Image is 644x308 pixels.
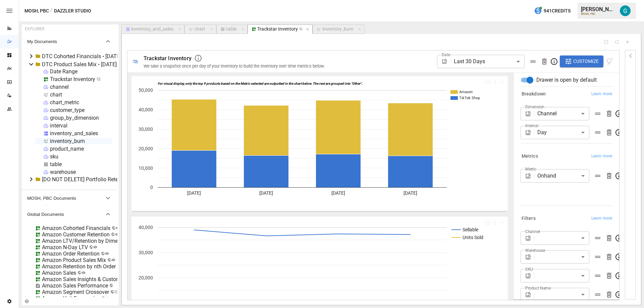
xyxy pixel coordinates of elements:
[50,84,69,90] div: channel
[42,276,144,282] div: Amazon Sales Insights & Customer Metrics
[522,215,536,222] h6: Filters
[525,104,544,110] label: Dimension
[187,190,201,196] text: [DATE]
[50,146,84,152] div: product_name
[42,225,110,231] div: Amazon Cohorted Financials
[27,39,104,44] span: My Documents
[614,39,620,45] button: Document History
[525,285,551,291] label: Product Name
[591,215,612,222] span: Learn more
[606,55,614,68] button: View documentation
[331,190,345,196] text: [DATE]
[114,290,118,294] svg: Published
[525,123,538,128] label: Interval
[139,126,153,132] text: 30,000
[50,7,53,15] div: /
[581,6,616,12] div: [PERSON_NAME]
[50,138,85,144] div: inventory_burn
[22,33,117,49] button: My Documents
[184,25,216,34] button: chart
[42,61,131,68] div: DTC Product Sales Mix • [DATE] 08:16
[625,39,630,45] button: Run Query
[313,25,365,34] button: inventory_burn
[50,68,77,75] div: Date Range
[50,130,98,137] div: inventory_and_sales
[50,161,62,167] div: table
[42,176,178,183] div: [DO NOT DELETE] Portfolio Retention Prediction Accuracy
[299,27,303,31] svg: Published
[50,91,62,98] div: chart
[50,76,95,82] div: Trackstar Inventory
[158,82,363,86] text: For visual display, only the top 9 products based on the Metric selected are outputted in the cha...
[50,107,85,113] div: customer_type
[132,77,502,211] svg: A chart.
[42,295,100,302] div: Amazon Unit Economics
[525,247,545,253] label: Warehouse
[522,153,538,160] h6: Metrics
[115,232,119,236] svg: Public
[42,282,108,289] div: Amazon Sales Performance
[42,270,76,276] div: Amazon Sales
[50,115,99,121] div: group_by_dimension
[42,238,131,244] div: Amazon LTV/Retention by Dimension
[139,107,153,112] text: 40,000
[105,252,109,256] svg: Public
[139,87,153,93] text: 50,000
[216,25,248,34] button: table
[537,169,589,183] div: Onhand
[525,266,533,272] label: SKU
[150,185,153,190] text: 0
[525,229,540,234] label: Channel
[22,206,117,222] button: Global Documents
[525,166,536,172] label: Metric
[23,299,30,304] button: Collapse Folders
[133,58,138,65] div: 🛍
[82,271,86,275] svg: Public
[463,227,478,232] text: Sellable
[581,12,616,15] div: MOSH, PBC
[194,26,205,32] div: chart
[544,7,571,15] span: 941 Credits
[42,53,136,60] div: DTC Cohorted Financials • [DATE] 08:42
[248,25,313,34] button: Trackstar Inventory
[139,146,153,151] text: 20,000
[322,26,354,32] div: inventory_burn
[139,165,153,171] text: 10,000
[139,250,153,255] text: 30,000
[42,231,110,238] div: Amazon Customer Retention
[27,196,104,201] span: MOSH, PBC Documents
[144,55,192,62] span: Trackstar Inventory
[42,263,116,270] div: Amazon Retention by nth Order
[603,39,609,45] button: Open Report
[537,126,589,139] div: Day
[42,289,109,295] div: Amazon Segment Crossover
[42,257,106,263] div: Amazon Product Sales Mix
[591,153,612,160] span: Learn more
[459,96,480,100] text: TikTok Shop
[22,190,117,206] button: MOSH, PBC Documents
[573,57,599,66] span: Customize
[27,212,104,217] span: Global Documents
[50,99,79,106] div: chart_metric
[463,235,483,240] text: Units Sold
[259,190,273,196] text: [DATE]
[404,190,417,196] text: [DATE]
[42,251,100,257] div: Amazon Order Retention
[139,225,153,230] text: 40,000
[531,5,573,17] button: 941Credits
[560,55,603,68] button: Customize
[459,90,473,94] text: Amazon
[50,153,58,160] div: sku
[442,52,450,57] label: Date
[522,90,546,98] h6: Breakdown
[105,296,109,300] svg: Public
[50,169,76,175] div: warehouse
[24,7,49,15] button: MOSH, PBC
[116,226,120,230] svg: Public
[616,1,635,20] button: Gavin Acres
[139,275,153,280] text: 20,000
[591,91,612,98] span: Learn more
[257,26,298,32] div: Trackstar Inventory
[226,26,236,32] div: table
